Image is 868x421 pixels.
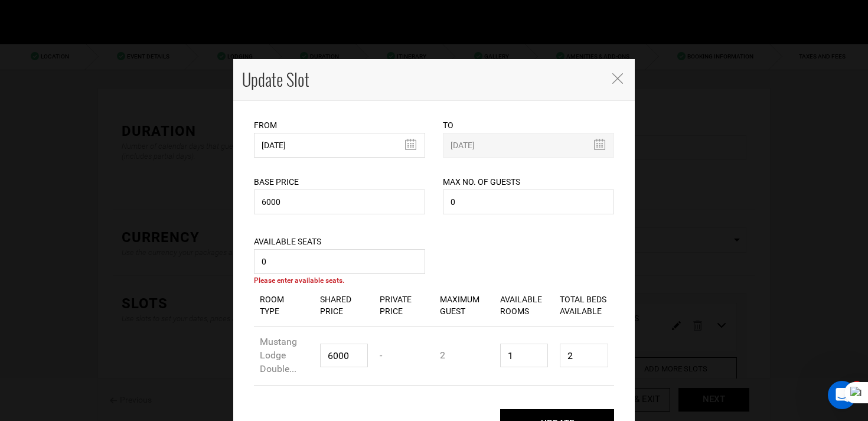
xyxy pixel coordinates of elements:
[494,285,554,326] div: Available Rooms
[254,133,425,158] input: Select Start Date
[443,119,453,131] label: To
[443,176,520,188] label: Max No. of Guests
[434,285,494,326] div: Maximum Guest
[380,350,382,361] span: -
[374,285,434,326] div: Private Price
[254,190,425,214] input: Price
[314,285,374,326] div: Shared Price
[254,236,321,247] label: Available Seats
[242,68,599,92] h4: Update Slot
[440,350,445,361] span: 2
[254,176,299,188] label: Base Price
[852,381,862,390] span: 1
[254,249,425,274] input: Available Seats
[260,336,297,374] span: Mustang Lodge Double...
[554,285,614,326] div: Total Beds Available
[254,119,277,131] label: From
[443,190,614,214] input: No. of guests
[828,381,856,409] iframe: Intercom live chat
[611,71,623,84] button: Close
[254,285,314,326] div: Room Type
[254,276,344,285] span: Please enter available seats.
